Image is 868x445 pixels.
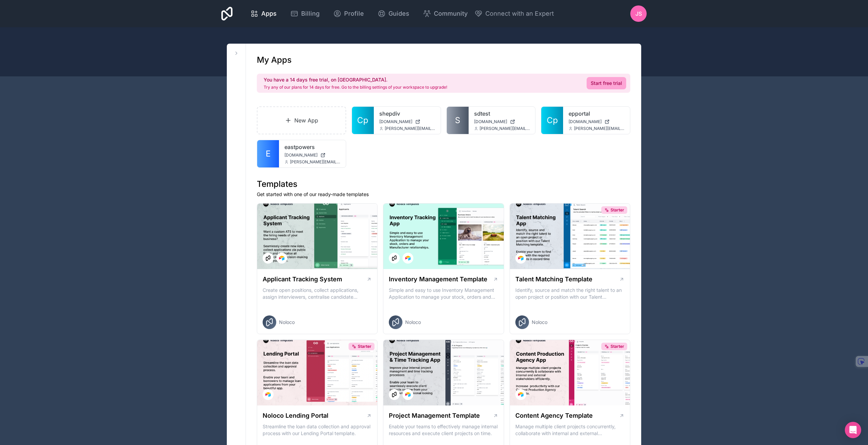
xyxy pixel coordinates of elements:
[263,411,328,420] h1: Noloco Lending Portal
[290,159,340,165] span: [PERSON_NAME][EMAIL_ADDRESS][DOMAIN_NAME]
[474,109,530,118] a: sdtest
[257,179,630,190] h1: Templates
[266,148,270,159] span: E
[263,287,372,300] p: Create open positions, collect applications, assign interviewers, centralise candidate feedback a...
[328,6,369,21] a: Profile
[388,9,409,18] span: Guides
[284,143,340,151] a: eastpowers
[257,140,279,167] a: E
[261,9,277,18] span: Apps
[263,423,372,437] p: Streamline the loan data collection and approval process with our Lending Portal template.
[257,106,346,134] a: New App
[279,255,284,261] img: Airtable Logo
[532,319,547,326] span: Noloco
[587,77,626,89] a: Start free trial
[389,275,487,284] h1: Inventory Management Template
[279,319,295,326] span: Noloco
[379,119,412,124] span: [DOMAIN_NAME]
[635,10,642,18] span: JS
[379,119,435,124] a: [DOMAIN_NAME]
[547,115,558,126] span: Cp
[569,119,624,124] a: [DOMAIN_NAME]
[474,119,530,124] a: [DOMAIN_NAME]
[417,6,473,21] a: Community
[518,392,524,397] img: Airtable Logo
[474,9,554,18] button: Connect with an Expert
[541,107,563,134] a: Cp
[389,423,498,437] p: Enable your teams to effectively manage internal resources and execute client projects on time.
[284,152,340,158] a: [DOMAIN_NAME]
[610,207,624,213] span: Starter
[474,119,507,124] span: [DOMAIN_NAME]
[357,115,368,126] span: Cp
[845,422,861,438] div: Open Intercom Messenger
[385,126,435,131] span: [PERSON_NAME][EMAIL_ADDRESS][DOMAIN_NAME]
[405,319,421,326] span: Noloco
[264,85,447,90] p: Try any of our plans for 14 days for free. Go to the billing settings of your workspace to upgrade!
[518,255,524,261] img: Airtable Logo
[569,119,602,124] span: [DOMAIN_NAME]
[515,423,624,437] p: Manage multiple client projects concurrently, collaborate with internal and external stakeholders...
[301,9,320,18] span: Billing
[569,109,624,118] a: epportal
[284,152,318,158] span: [DOMAIN_NAME]
[257,191,630,198] p: Get started with one of our ready-made templates
[574,126,624,131] span: [PERSON_NAME][EMAIL_ADDRESS][DOMAIN_NAME]
[264,76,447,83] h2: You have a 14 days free trial, on [GEOGRAPHIC_DATA].
[372,6,415,21] a: Guides
[379,109,435,118] a: shepdiv
[480,126,530,131] span: [PERSON_NAME][EMAIL_ADDRESS][DOMAIN_NAME]
[389,287,498,300] p: Simple and easy to use Inventory Management Application to manage your stock, orders and Manufact...
[263,275,342,284] h1: Applicant Tracking System
[515,287,624,300] p: Identify, source and match the right talent to an open project or position with our Talent Matchi...
[434,9,468,18] span: Community
[389,411,480,420] h1: Project Management Template
[485,9,554,18] span: Connect with an Expert
[515,275,592,284] h1: Talent Matching Template
[405,392,411,397] img: Airtable Logo
[352,107,374,134] a: Cp
[344,9,364,18] span: Profile
[265,392,271,397] img: Airtable Logo
[245,6,282,21] a: Apps
[285,6,325,21] a: Billing
[405,255,411,261] img: Airtable Logo
[610,344,624,349] span: Starter
[515,411,593,420] h1: Content Agency Template
[358,344,371,349] span: Starter
[257,55,292,65] h1: My Apps
[455,115,460,126] span: S
[447,107,469,134] a: S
